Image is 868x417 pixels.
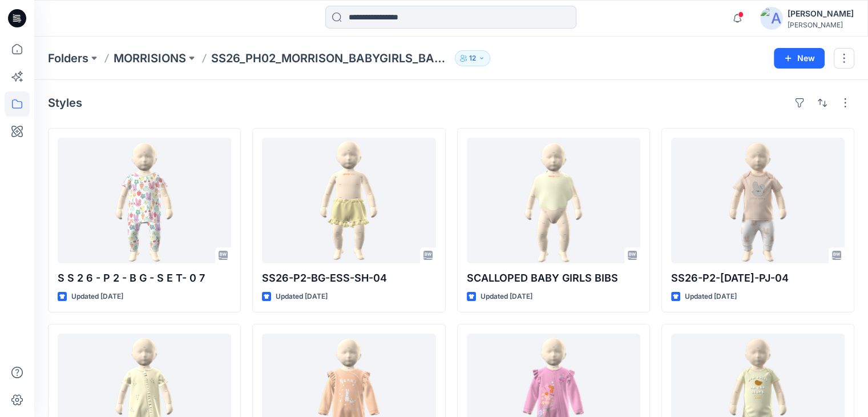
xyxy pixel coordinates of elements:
div: [PERSON_NAME] [788,21,854,29]
img: avatar [760,7,783,30]
p: SS26_PH02_MORRISON_BABYGIRLS_BABY BOYS [211,50,450,66]
a: MORRISIONS [114,50,186,66]
a: SS26-P2-BG-ESS-SH-04 [262,138,435,263]
a: S S 2 6 - P 2 - B G - S E T- 0 7 [58,138,231,263]
p: SS26-P2-BG-ESS-SH-04 [262,270,435,286]
div: [PERSON_NAME] [788,7,854,21]
p: Updated [DATE] [481,291,532,303]
button: New [774,48,825,69]
p: SCALLOPED BABY GIRLS BIBS [467,270,640,286]
a: SS26-P2-EASTER-PJ-04 [671,138,845,263]
a: Folders [48,50,88,66]
h4: Styles [48,96,82,110]
p: Updated [DATE] [685,291,737,303]
p: S S 2 6 - P 2 - B G - S E T- 0 7 [58,270,231,286]
button: 12 [455,50,490,66]
p: 12 [469,52,476,65]
p: SS26-P2-[DATE]-PJ-04 [671,270,845,286]
a: SCALLOPED BABY GIRLS BIBS [467,138,640,263]
p: Updated [DATE] [71,291,123,303]
p: Updated [DATE] [276,291,328,303]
